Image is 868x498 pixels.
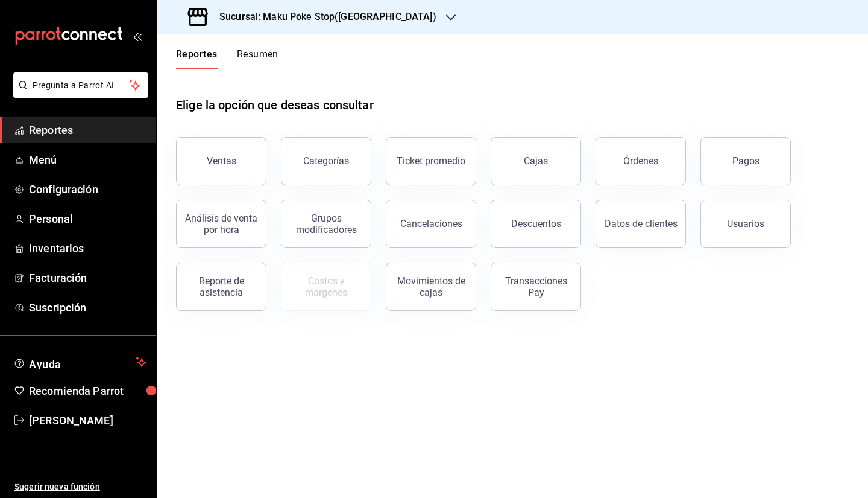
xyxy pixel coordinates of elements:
[386,263,476,311] button: Movimientos de cajas
[176,137,266,185] button: Ventas
[491,137,581,185] button: Cajas
[596,200,686,248] button: Datos de clientes
[184,212,259,235] div: Análisis de venta por hora
[29,122,146,138] span: Reportes
[623,155,658,167] div: Órdenes
[8,88,148,100] a: Pregunta a Parrot AI
[605,218,678,229] div: Datos de clientes
[29,299,146,316] span: Suscripción
[176,200,266,248] button: Análisis de venta por hora
[400,218,462,229] div: Cancelaciones
[281,200,371,248] button: Grupos modificadores
[386,137,476,185] button: Ticket promedio
[176,263,266,311] button: Reporte de asistencia
[727,218,764,229] div: Usuarios
[289,212,363,235] div: Grupos modificadores
[491,200,581,248] button: Descuentos
[29,152,146,168] span: Menú
[207,155,236,167] div: Ventas
[491,263,581,311] button: Transacciones Pay
[732,155,759,167] div: Pagos
[386,200,476,248] button: Cancelaciones
[13,72,148,98] button: Pregunta a Parrot AI
[176,48,278,69] div: navigation tabs
[700,137,791,185] button: Pagos
[397,155,465,167] div: Ticket promedio
[29,240,146,257] span: Inventarios
[176,96,374,114] h1: Elige la opción que deseas consultar
[596,137,686,185] button: Órdenes
[303,155,349,167] div: Categorías
[176,48,218,69] button: Reportes
[29,355,131,369] span: Ayuda
[14,480,146,493] span: Sugerir nueva función
[184,275,259,298] div: Reporte de asistencia
[498,275,573,298] div: Transacciones Pay
[33,79,130,92] span: Pregunta a Parrot AI
[29,270,146,286] span: Facturación
[210,10,436,24] h3: Sucursal: Maku Poke Stop([GEOGRAPHIC_DATA])
[29,383,146,399] span: Recomienda Parrot
[29,181,146,197] span: Configuración
[289,275,363,298] div: Costos y márgenes
[700,200,791,248] button: Usuarios
[29,211,146,227] span: Personal
[524,155,548,167] div: Cajas
[29,412,146,429] span: [PERSON_NAME]
[281,263,371,311] button: Contrata inventarios para ver este reporte
[237,48,278,69] button: Resumen
[281,137,371,185] button: Categorías
[133,31,142,41] button: open_drawer_menu
[511,218,561,229] div: Descuentos
[394,275,468,298] div: Movimientos de cajas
